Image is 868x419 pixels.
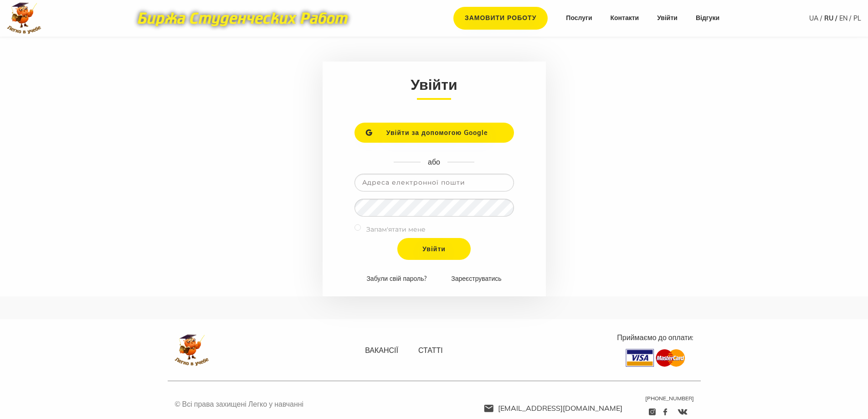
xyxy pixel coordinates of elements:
[809,14,818,22] font: UA
[129,6,357,31] img: motto-12e01f5a76059d5f6a28199ef077b1f78e012cfde436ab5cf1d4517935686d32.gif
[175,334,209,366] img: logo-c4363faeb99b52c628a42810ed6dfb4293a56d4e4775eb116515dfe7f33672af.png
[657,14,678,23] a: Увійти
[611,14,639,22] font: Контакти
[824,14,833,22] font: RU
[484,403,622,413] a: [EMAIL_ADDRESS][DOMAIN_NAME]
[386,129,488,137] font: Увійти за допомогою Google
[451,274,501,283] font: Зареєструватись
[365,346,398,355] font: Вакансії
[657,14,678,22] font: Увійти
[839,14,847,22] font: EN
[809,14,822,22] a: UA
[626,349,685,367] img: payment-9f1e57a40afa9551f317c30803f4599b5451cfe178a159d0fc6f00a10d51d3ba.png
[611,14,639,23] a: Контакти
[175,399,304,409] font: © Всі права захищені Легко у навчанні
[354,174,514,191] input: Адреса електронної пошти
[824,14,837,22] a: RU
[645,395,694,402] a: [PHONE_NUMBER]
[366,274,426,283] font: Забули свій пароль?
[411,75,457,93] font: Увійти
[617,333,693,342] font: Приймаємо до оплати:
[7,2,41,34] img: logo-c4363faeb99b52c628a42810ed6dfb4293a56d4e4775eb116515dfe7f33672af.png
[366,225,426,233] font: Запам'ятати мене
[451,274,501,283] a: Зареєструватись
[453,7,548,30] a: Замовити роботу
[853,14,861,22] a: PL
[418,346,443,356] a: Статті
[354,123,514,143] a: Увійти за допомогою Google
[366,274,426,283] a: Забули свій пароль?
[428,157,440,166] font: або
[465,14,536,22] font: Замовити роботу
[498,403,622,413] font: [EMAIL_ADDRESS][DOMAIN_NAME]
[839,14,851,22] a: EN
[365,346,398,356] a: Вакансії
[418,346,443,355] font: Статті
[566,14,592,23] a: Послуги
[696,14,719,22] font: Відгуки
[566,14,592,22] font: Послуги
[397,238,471,260] input: Увійти
[696,14,719,23] a: Відгуки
